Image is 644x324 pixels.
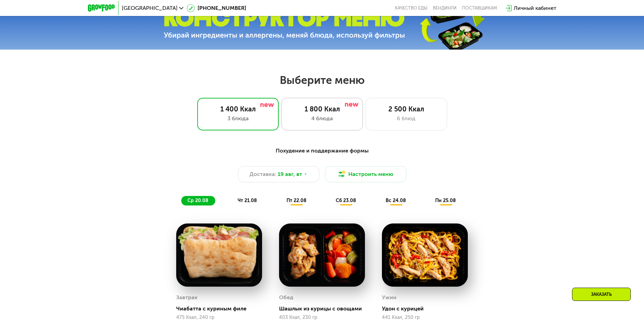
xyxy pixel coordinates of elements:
[435,198,456,203] span: пн 25.08
[514,4,556,12] div: Личный кабинет
[278,170,302,178] span: 19 авг, вт
[433,5,457,11] a: Вендинги
[187,4,246,12] a: [PHONE_NUMBER]
[204,114,272,123] div: 3 блюда
[279,315,365,320] div: 403 Ккал, 230 гр
[336,198,356,203] span: сб 23.08
[279,305,370,312] div: Шашлык из курицы с овощами
[382,305,473,312] div: Удон с курицей
[279,292,293,303] div: Обед
[289,114,356,123] div: 4 блюда
[462,5,497,11] div: поставщикам
[250,170,276,178] span: Доставка:
[572,288,631,301] div: Заказать
[373,105,440,113] div: 2 500 Ккал
[325,166,406,182] button: Настроить меню
[382,292,397,303] div: Ужин
[122,5,178,11] span: [GEOGRAPHIC_DATA]
[289,105,356,113] div: 1 800 Ккал
[373,114,440,123] div: 6 блюд
[121,147,523,155] div: Похудение и поддержание формы
[395,5,427,11] a: Качество еды
[204,105,272,113] div: 1 400 Ккал
[176,315,262,320] div: 475 Ккал, 240 гр
[176,305,268,312] div: Чиабатта с куриным филе
[22,73,622,87] h2: Выберите меню
[287,198,307,203] span: пт 22.08
[382,315,468,320] div: 441 Ккал, 250 гр
[238,198,257,203] span: чт 21.08
[187,198,208,203] span: ср 20.08
[386,198,406,203] span: вс 24.08
[176,292,198,303] div: Завтрак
